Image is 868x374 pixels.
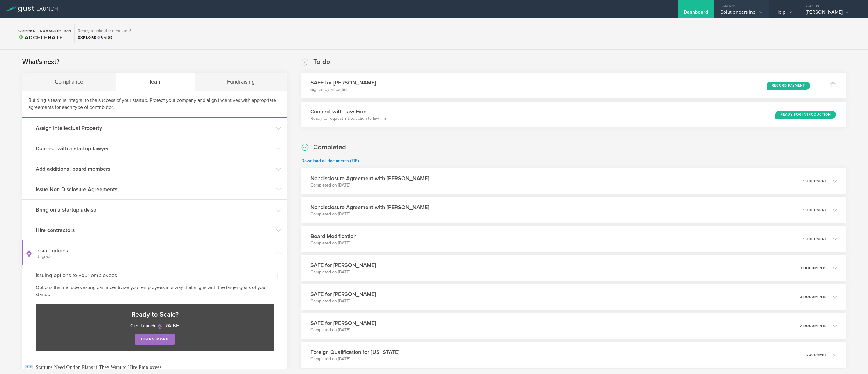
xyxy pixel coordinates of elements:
h3: Board Modification [310,232,356,240]
div: Solutioneers Inc. [721,9,763,18]
div: Connect with Law FirmReady to request introduction to law firmReady for Introduction [301,102,846,127]
h3: Issue Non-Disclosure Agreements [36,185,273,193]
div: Dashboard [684,9,708,18]
h3: SAFE for [PERSON_NAME] [310,290,376,298]
h3: SAFE for [PERSON_NAME] [310,319,376,327]
p: Options that include vesting can incentivize your employees in a way that aligns with the larger ... [36,284,274,298]
p: 1 document [803,180,827,183]
h3: Issue options [36,247,273,259]
h3: Connect with Law Firm [310,108,387,116]
h2: Current Subscription [18,29,71,33]
p: Completed on [DATE] [310,269,376,275]
h3: Assign Intellectual Property [36,124,273,132]
p: Completed on [DATE] [310,182,429,188]
p: Completed on [DATE] [310,240,356,246]
h2: What's next? [22,58,59,66]
h3: Hire contractors [36,226,273,234]
small: Upgrade [36,255,273,259]
div: Fundraising [195,73,288,91]
a: learn more [135,334,175,345]
p: Gust Launch [42,322,268,329]
h4: Issuing options to your employees [36,271,274,279]
p: Completed on [DATE] [310,211,429,217]
h3: SAFE for [PERSON_NAME] [310,261,376,269]
div: Record Payment [767,82,810,90]
span: Accelerate [18,34,63,41]
p: 2 documents [800,324,827,328]
div: Help [775,9,792,18]
h2: Completed [313,143,346,152]
div: Ready to take the next step?ExploreRaise [74,24,134,43]
p: 3 documents [800,295,827,299]
h2: To do [313,58,330,66]
span: Raise [97,35,113,40]
div: Explore [78,35,131,40]
strong: RAISE [164,322,179,329]
h3: Nondisclosure Agreement with [PERSON_NAME] [310,174,429,182]
div: Team [116,73,195,91]
p: Ready to request introduction to law firm [310,116,387,122]
h3: Bring on a startup advisor [36,206,273,214]
div: Ready for Introduction [775,111,836,119]
p: Completed on [DATE] [310,356,400,362]
div: SAFE for [PERSON_NAME]Signed by all partiesRecord Payment [301,73,820,98]
div: [PERSON_NAME] [806,9,857,18]
div: Compliance [22,73,116,91]
h3: Connect with a startup lawyer [36,144,273,152]
p: 1 document [803,353,827,357]
p: Completed on [DATE] [310,298,376,304]
p: 1 document [803,237,827,241]
p: 3 documents [800,266,827,270]
h3: Nondisclosure Agreement with [PERSON_NAME] [310,203,429,211]
h3: SAFE for [PERSON_NAME] [310,79,376,87]
a: Download all documents (ZIP) [301,158,359,163]
h3: Ready to Scale? [42,310,268,319]
h3: Foreign Qualification for [US_STATE] [310,348,400,356]
div: Building a team is integral to the success of your startup. Protect your company and align incent... [22,91,287,118]
p: 1 document [803,208,827,212]
p: Signed by all parties [310,87,376,93]
h3: Add additional board members [36,165,273,173]
p: Completed on [DATE] [310,327,376,333]
h3: Ready to take the next step? [78,29,131,33]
